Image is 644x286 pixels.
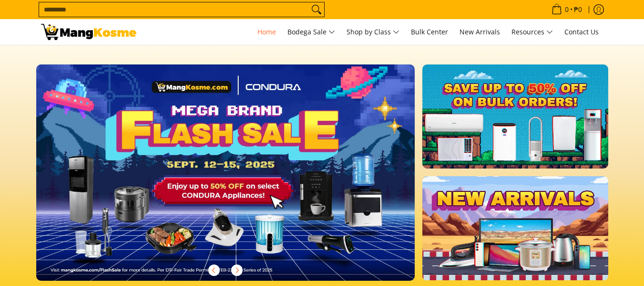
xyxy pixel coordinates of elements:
[347,26,399,38] span: Shop by Class
[253,19,281,45] a: Home
[309,2,324,17] button: Search
[455,19,505,45] a: New Arrivals
[549,4,585,15] span: •
[411,27,448,36] span: Bulk Center
[257,27,276,36] span: Home
[511,26,553,38] span: Resources
[283,19,340,45] a: Bodega Sale
[572,6,583,13] span: ₱0
[287,26,335,38] span: Bodega Sale
[406,19,453,45] a: Bulk Center
[507,19,558,45] a: Resources
[41,24,136,40] img: Mang Kosme: Your Home Appliances Warehouse Sale Partner!
[564,27,599,36] span: Contact Us
[560,19,603,45] a: Contact Us
[342,19,404,45] a: Shop by Class
[563,6,570,13] span: 0
[226,260,247,281] button: Next
[146,19,603,45] nav: Main Menu
[36,64,415,281] img: Desktop homepage 29339654 2507 42fb b9ff a0650d39e9ed
[460,27,500,36] span: New Arrivals
[204,260,225,281] button: Previous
